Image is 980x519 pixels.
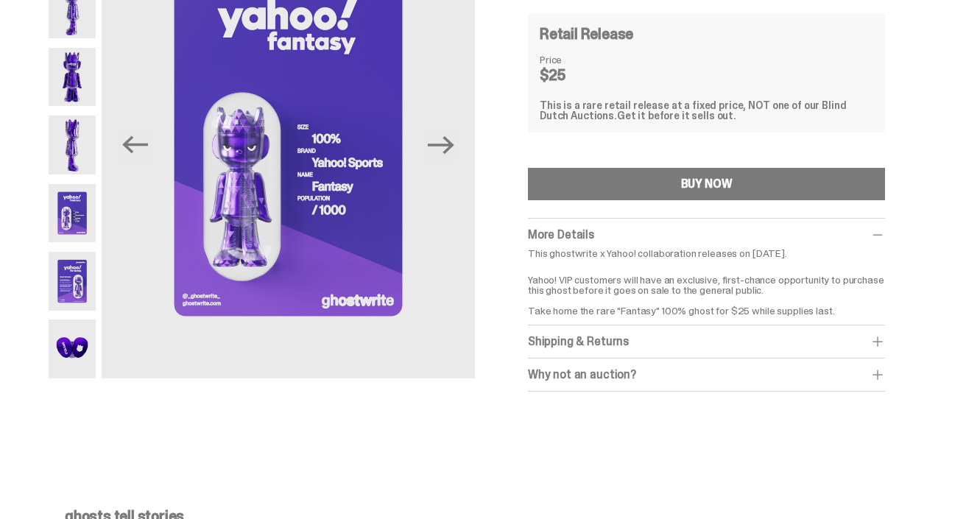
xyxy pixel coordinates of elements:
p: Yahoo! VIP customers will have an exclusive, first-chance opportunity to purchase this ghost befo... [528,264,885,316]
dt: Price [540,54,613,65]
div: Why not an auction? [528,367,885,382]
button: Previous [119,129,152,161]
button: BUY NOW [528,168,885,200]
img: Yahoo-HG---4.png [49,116,96,174]
img: Yahoo-HG---6.png [49,252,96,311]
div: Shipping & Returns [528,334,885,349]
button: Next [425,129,457,161]
div: BUY NOW [681,178,733,190]
span: Get it before it sells out. [617,109,736,122]
img: Yahoo-HG---3.png [49,48,96,107]
dd: $25 [540,68,613,82]
div: This is a rare retail release at a fixed price, NOT one of our Blind Dutch Auctions. [540,100,873,121]
h4: Retail Release [540,27,633,41]
img: Yahoo-HG---5.png [49,184,96,243]
img: Yahoo-HG---7.png [49,319,96,378]
p: This ghostwrite x Yahoo! collaboration releases on [DATE]. [528,248,885,258]
span: More Details [528,227,594,242]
